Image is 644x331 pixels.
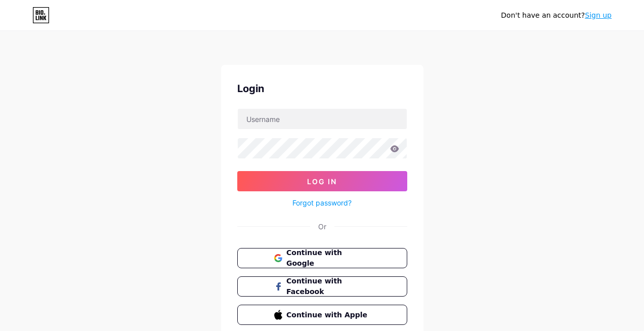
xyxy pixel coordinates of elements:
[286,310,370,320] span: Continue with Apple
[292,197,352,208] a: Forgot password?
[237,305,407,325] button: Continue with Apple
[307,177,337,186] span: Log In
[238,109,407,129] input: Username
[501,10,612,21] div: Don't have an account?
[237,171,407,191] button: Log In
[286,276,370,297] span: Continue with Facebook
[237,276,407,297] button: Continue with Facebook
[585,11,612,19] a: Sign up
[237,81,407,96] div: Login
[318,221,326,232] div: Or
[237,248,407,268] button: Continue with Google
[286,247,370,269] span: Continue with Google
